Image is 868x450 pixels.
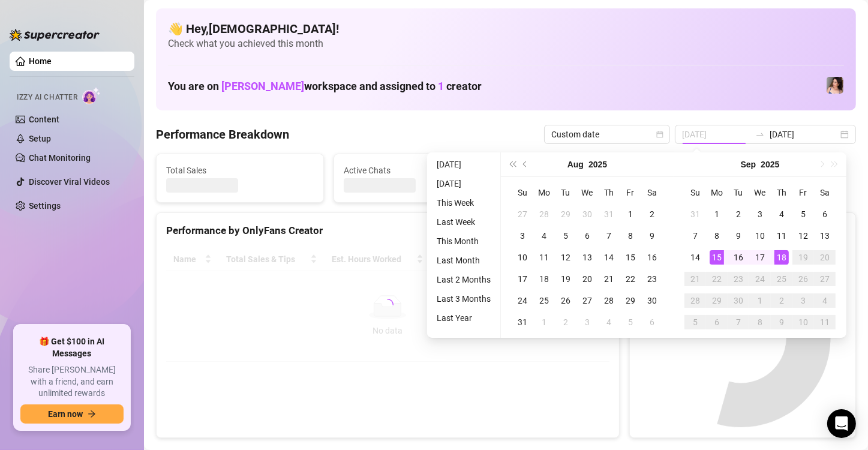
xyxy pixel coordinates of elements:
[774,272,789,286] div: 25
[602,250,616,265] div: 14
[17,92,77,103] span: Izzy AI Chatter
[515,315,530,329] div: 31
[555,182,576,203] th: Tu
[29,201,61,211] a: Settings
[512,203,533,225] td: 2025-07-27
[792,290,814,311] td: 2025-10-03
[645,207,659,221] div: 2
[620,311,641,333] td: 2025-09-05
[10,29,100,41] img: logo-BBDzfeDw.svg
[567,152,584,176] button: Choose a month
[749,290,771,311] td: 2025-10-01
[598,182,620,203] th: Th
[580,229,594,243] div: 6
[602,229,616,243] div: 7
[688,229,702,243] div: 7
[688,315,702,329] div: 5
[731,293,746,308] div: 30
[623,293,638,308] div: 29
[731,207,746,221] div: 2
[731,229,746,243] div: 9
[741,152,756,176] button: Choose a month
[432,196,495,210] li: This Week
[515,272,530,286] div: 17
[728,225,749,247] td: 2025-09-09
[166,223,609,239] div: Performance by OnlyFans Creator
[818,315,832,329] div: 11
[512,311,533,333] td: 2025-08-31
[771,225,792,247] td: 2025-09-11
[20,364,124,400] span: Share [PERSON_NAME] with a friend, and earn unlimited rewards
[688,293,702,308] div: 28
[432,234,495,248] li: This Month
[598,203,620,225] td: 2025-07-31
[519,152,532,176] button: Previous month (PageUp)
[792,247,814,268] td: 2025-09-19
[580,207,594,221] div: 30
[166,164,314,177] span: Total Sales
[576,311,598,333] td: 2025-09-03
[641,247,663,268] td: 2025-08-16
[555,225,576,247] td: 2025-08-05
[749,247,771,268] td: 2025-09-17
[706,247,728,268] td: 2025-09-15
[432,157,495,172] li: [DATE]
[710,207,724,221] div: 1
[753,315,767,329] div: 8
[710,315,724,329] div: 6
[731,315,746,329] div: 7
[710,272,724,286] div: 22
[168,20,844,37] h4: 👋 Hey, [DEMOGRAPHIC_DATA] !
[602,315,616,329] div: 4
[792,203,814,225] td: 2025-09-05
[761,152,779,176] button: Choose a year
[515,207,530,221] div: 27
[533,311,555,333] td: 2025-09-01
[515,250,530,265] div: 10
[774,229,789,243] div: 11
[558,229,573,243] div: 5
[432,176,495,191] li: [DATE]
[558,293,573,308] div: 26
[796,315,810,329] div: 10
[814,290,836,311] td: 2025-10-04
[771,182,792,203] th: Th
[684,203,706,225] td: 2025-08-31
[555,268,576,290] td: 2025-08-19
[645,315,659,329] div: 6
[620,268,641,290] td: 2025-08-22
[645,229,659,243] div: 9
[515,229,530,243] div: 3
[684,247,706,268] td: 2025-09-14
[512,290,533,311] td: 2025-08-24
[706,290,728,311] td: 2025-09-29
[827,409,856,438] div: Open Intercom Messenger
[29,177,110,187] a: Discover Viral Videos
[29,134,51,143] a: Setup
[684,311,706,333] td: 2025-10-05
[710,250,724,265] div: 15
[620,225,641,247] td: 2025-08-08
[438,80,444,92] span: 1
[771,290,792,311] td: 2025-10-02
[645,272,659,286] div: 23
[623,229,638,243] div: 8
[728,247,749,268] td: 2025-09-16
[710,229,724,243] div: 8
[731,272,746,286] div: 23
[796,250,810,265] div: 19
[749,311,771,333] td: 2025-10-08
[818,272,832,286] div: 27
[684,225,706,247] td: 2025-09-07
[706,203,728,225] td: 2025-09-01
[602,293,616,308] div: 28
[48,409,83,419] span: Earn now
[558,315,573,329] div: 2
[533,182,555,203] th: Mo
[792,182,814,203] th: Fr
[551,125,663,143] span: Custom date
[623,250,638,265] div: 15
[771,268,792,290] td: 2025-09-25
[558,250,573,265] div: 12
[818,250,832,265] div: 20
